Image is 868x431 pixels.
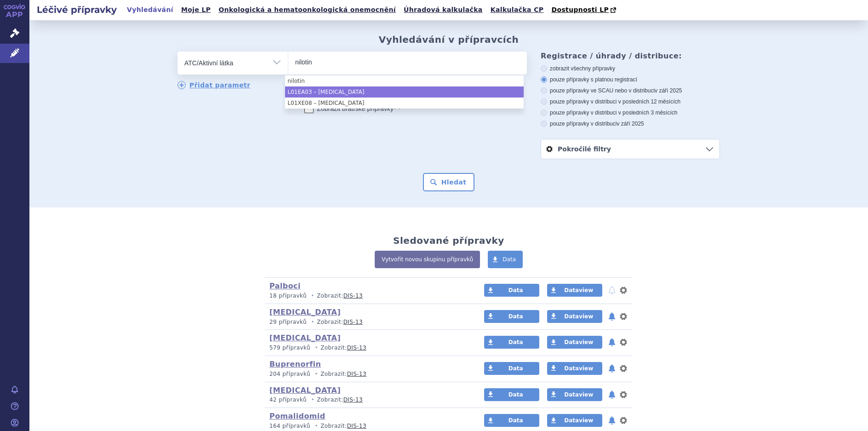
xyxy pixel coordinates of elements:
a: Data [484,362,539,375]
a: Vyhledávání [124,4,176,16]
a: Kalkulačka CP [488,4,547,16]
a: Pomalidomid [269,412,325,420]
span: 18 přípravků [269,293,307,299]
label: pouze přípravky v distribuci v posledních 3 měsících [541,109,720,116]
button: notifikace [607,389,617,400]
span: Dataview [564,339,593,345]
span: Dostupnosti LP [551,6,609,13]
span: v září 2025 [655,87,682,94]
p: Zobrazit: [269,318,467,326]
label: Zobrazit bratrské přípravky [304,104,400,113]
a: Vytvořit novou skupinu přípravků [375,251,480,268]
a: Data [484,336,539,349]
button: notifikace [607,415,617,426]
h2: Léčivé přípravky [29,3,124,16]
a: Přidat parametr [177,81,251,89]
span: 164 přípravků [269,423,310,429]
i: • [308,318,317,326]
a: Palboci [269,282,301,290]
h3: Registrace / úhrady / distribuce: [541,52,720,60]
a: Onkologická a hematoonkologická onemocnění [216,4,399,16]
i: • [308,396,317,404]
h2: Sledované přípravky [393,235,504,246]
a: DIS-13 [347,345,366,351]
a: [MEDICAL_DATA] [269,333,341,342]
button: nastavení [619,311,628,322]
span: Data [503,256,516,263]
label: pouze přípravky v distribuci v posledních 12 měsících [541,98,720,105]
span: 42 přípravků [269,397,307,403]
a: Dataview [547,362,602,375]
button: notifikace [607,337,617,348]
span: 579 přípravků [269,345,310,351]
a: DIS-13 [347,371,366,377]
a: Moje LP [178,4,213,16]
i: • [312,370,320,378]
a: Data [484,414,539,427]
label: zobrazit všechny přípravky [541,65,720,72]
span: Data [508,391,523,398]
button: Hledat [423,173,475,191]
span: Data [508,417,523,424]
a: Dataview [547,310,602,323]
a: Dataview [547,414,602,427]
span: 204 přípravků [269,371,310,377]
p: Zobrazit: [269,422,467,430]
span: Data [508,313,523,320]
span: Dataview [564,391,593,398]
h2: Vyhledávání v přípravcích [379,34,519,45]
p: Zobrazit: [269,344,467,352]
span: Dataview [564,417,593,424]
button: notifikace [607,363,617,374]
a: Data [488,251,523,268]
span: Data [508,365,523,372]
a: Data [484,388,539,401]
li: L01EA03 – [MEDICAL_DATA] [285,86,524,98]
button: nastavení [619,389,628,400]
button: nastavení [619,337,628,348]
a: Pokročilé filtry [541,139,720,159]
span: 29 přípravků [269,319,307,325]
a: Data [484,310,539,323]
span: Dataview [564,287,593,293]
label: pouze přípravky ve SCAU nebo v distribuci [541,87,720,94]
p: Zobrazit: [269,370,467,378]
button: notifikace [607,285,617,296]
span: Dataview [564,313,593,320]
a: Data [484,284,539,297]
span: Dataview [564,365,593,372]
label: pouze přípravky s platnou registrací [541,76,720,83]
label: pouze přípravky v distribuci [541,120,720,127]
button: nastavení [619,415,628,426]
a: Dataview [547,284,602,297]
a: Buprenorfin [269,360,321,368]
a: DIS-13 [343,397,363,403]
i: • [312,344,320,352]
span: Data [508,339,523,345]
p: Zobrazit: [269,292,467,300]
a: Dataview [547,388,602,401]
a: Dataview [547,336,602,349]
a: Úhradová kalkulačka [401,4,485,16]
a: DIS-13 [343,293,363,299]
button: nastavení [619,363,628,374]
span: v září 2025 [617,121,644,127]
button: notifikace [607,311,617,322]
li: L01XE08 – [MEDICAL_DATA] [285,98,524,109]
a: [MEDICAL_DATA] [269,308,341,316]
i: • [308,292,317,300]
button: nastavení [619,285,628,296]
i: • [312,422,320,430]
p: Zobrazit: [269,396,467,404]
a: DIS-13 [343,319,363,325]
a: DIS-13 [347,423,366,429]
span: Data [508,287,523,293]
a: Dostupnosti LP [548,4,621,17]
a: [MEDICAL_DATA] [269,386,341,395]
li: nilotin [285,75,524,86]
